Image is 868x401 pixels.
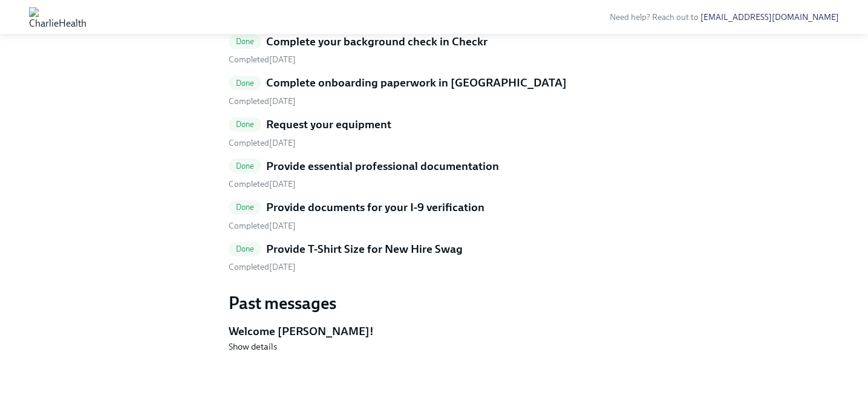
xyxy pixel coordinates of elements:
[229,262,296,272] span: Thursday, August 28th 2025, 1:32 pm
[229,241,640,273] a: DoneProvide T-Shirt Size for New Hire Swag Completed[DATE]
[229,54,296,65] span: Thursday, August 28th 2025, 1:30 pm
[266,200,485,215] h5: Provide documents for your I-9 verification
[229,96,296,106] span: Thursday, August 28th 2025, 1:31 pm
[229,203,262,212] span: Done
[229,37,262,46] span: Done
[229,75,640,107] a: DoneComplete onboarding paperwork in [GEOGRAPHIC_DATA] Completed[DATE]
[266,75,567,91] h5: Complete onboarding paperwork in [GEOGRAPHIC_DATA]
[229,292,640,314] h3: Past messages
[229,79,262,88] span: Done
[700,12,839,22] a: [EMAIL_ADDRESS][DOMAIN_NAME]
[229,138,296,148] span: Thursday, August 28th 2025, 1:34 pm
[229,161,262,171] span: Done
[229,244,262,253] span: Done
[29,7,86,27] img: CharlieHealth
[610,12,839,22] span: Need help? Reach out to
[266,34,488,50] h5: Complete your background check in Checkr
[229,120,262,129] span: Done
[229,221,296,231] span: Friday, September 5th 2025, 1:01 am
[229,341,277,353] button: Show details
[266,158,499,174] h5: Provide essential professional documentation
[266,241,463,257] h5: Provide T-Shirt Size for New Hire Swag
[229,34,640,66] a: DoneComplete your background check in Checkr Completed[DATE]
[229,117,640,149] a: DoneRequest your equipment Completed[DATE]
[229,179,296,189] span: Friday, September 5th 2025, 1:02 am
[266,117,391,132] h5: Request your equipment
[229,158,640,191] a: DoneProvide essential professional documentation Completed[DATE]
[229,324,640,339] h5: Welcome [PERSON_NAME]!
[229,200,640,232] a: DoneProvide documents for your I-9 verification Completed[DATE]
